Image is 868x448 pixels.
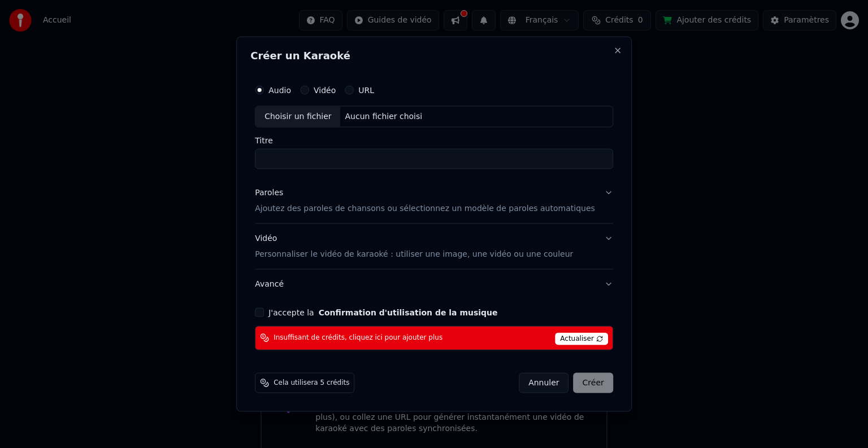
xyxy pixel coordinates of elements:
label: URL [358,86,374,94]
p: Ajoutez des paroles de chansons ou sélectionnez un modèle de paroles automatiques [255,203,595,214]
h2: Créer un Karaoké [250,51,618,61]
div: Paroles [255,187,283,199]
div: Choisir un fichier [255,107,340,127]
span: Cela utilisera 5 crédits [274,378,349,387]
label: Audio [268,86,291,94]
label: Titre [255,137,613,144]
span: Insuffisant de crédits, cliquez ici pour ajouter plus [274,333,442,342]
label: J'accepte la [268,308,497,316]
div: Aucun fichier choisi [341,111,427,122]
button: J'accepte la [319,308,498,316]
div: Vidéo [255,233,573,260]
button: Avancé [255,269,613,298]
span: Actualiser [555,332,608,345]
button: VidéoPersonnaliser le vidéo de karaoké : utiliser une image, une vidéo ou une couleur [255,224,613,269]
button: Annuler [519,372,568,393]
p: Personnaliser le vidéo de karaoké : utiliser une image, une vidéo ou une couleur [255,248,573,260]
button: ParolesAjoutez des paroles de chansons ou sélectionnez un modèle de paroles automatiques [255,178,613,223]
label: Vidéo [314,86,336,94]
